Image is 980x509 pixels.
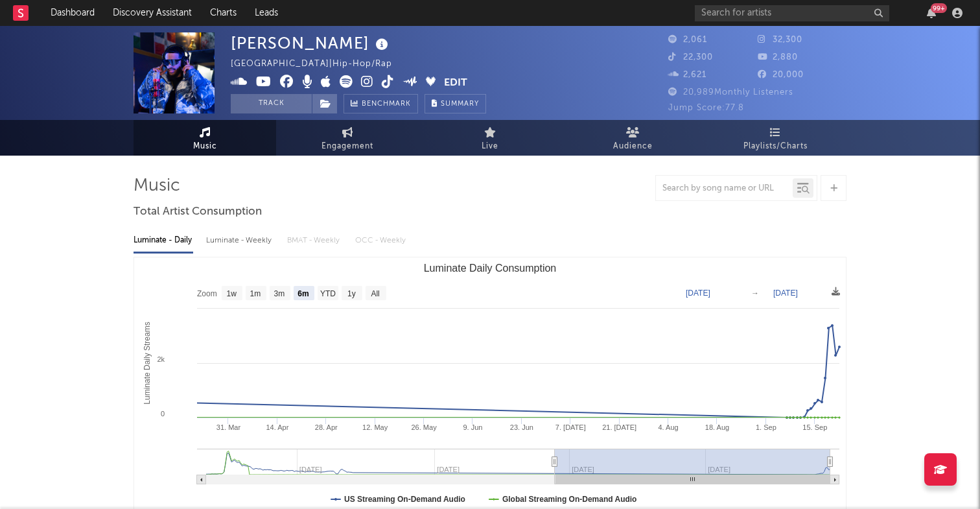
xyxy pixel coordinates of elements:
text: US Streaming On-Demand Audio [344,495,465,504]
text: 23. Jun [510,423,533,431]
text: 7. [DATE] [555,423,586,431]
text: 1y [347,289,356,298]
span: Jump Score: 77.8 [668,104,744,112]
text: 12. May [362,423,388,431]
span: 32,300 [758,36,802,44]
span: 2,061 [668,36,707,44]
span: 22,300 [668,53,713,62]
a: Audience [561,120,704,156]
text: 28. Apr [315,423,338,431]
button: Edit [444,75,467,91]
text: 1. Sep [756,423,776,431]
text: 26. May [412,423,437,431]
div: Luminate - Weekly [206,230,274,252]
text: All [371,289,379,298]
text: 4. Aug [658,423,678,431]
text: YTD [320,289,336,298]
span: 20,000 [758,71,804,79]
input: Search for artists [695,5,889,21]
text: Luminate Daily Streams [143,322,152,404]
a: Music [134,120,276,156]
text: 0 [161,410,165,418]
span: Benchmark [362,97,411,112]
span: Live [482,139,498,154]
text: 21. [DATE] [602,423,636,431]
text: Luminate Daily Consumption [424,263,557,274]
div: [PERSON_NAME] [231,32,391,54]
button: 99+ [927,8,936,18]
button: Summary [425,94,486,113]
button: Track [231,94,312,113]
span: Summary [441,101,479,108]
text: 1w [227,289,237,298]
text: 18. Aug [705,423,729,431]
text: 1m [250,289,261,298]
a: Benchmark [344,94,418,113]
input: Search by song name or URL [656,183,793,194]
text: Global Streaming On-Demand Audio [502,495,637,504]
span: Total Artist Consumption [134,204,262,220]
text: 2k [157,355,165,363]
span: 2,880 [758,53,798,62]
a: Playlists/Charts [704,120,846,156]
span: Music [193,139,217,154]
a: Engagement [276,120,419,156]
text: → [751,289,759,298]
text: [DATE] [686,289,710,298]
div: [GEOGRAPHIC_DATA] | Hip-Hop/Rap [231,56,407,72]
text: [DATE] [773,289,798,298]
text: 14. Apr [266,423,288,431]
span: 2,621 [668,71,706,79]
a: Live [419,120,561,156]
text: 31. Mar [216,423,241,431]
text: 15. Sep [802,423,827,431]
text: 9. Jun [463,423,482,431]
span: Playlists/Charts [743,139,808,154]
span: 20,989 Monthly Listeners [668,88,793,97]
text: 3m [274,289,285,298]
span: Audience [613,139,653,154]
div: Luminate - Daily [134,230,193,252]
text: Zoom [197,289,217,298]
div: 99 + [931,3,947,13]
text: 6m [297,289,309,298]
span: Engagement [321,139,373,154]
